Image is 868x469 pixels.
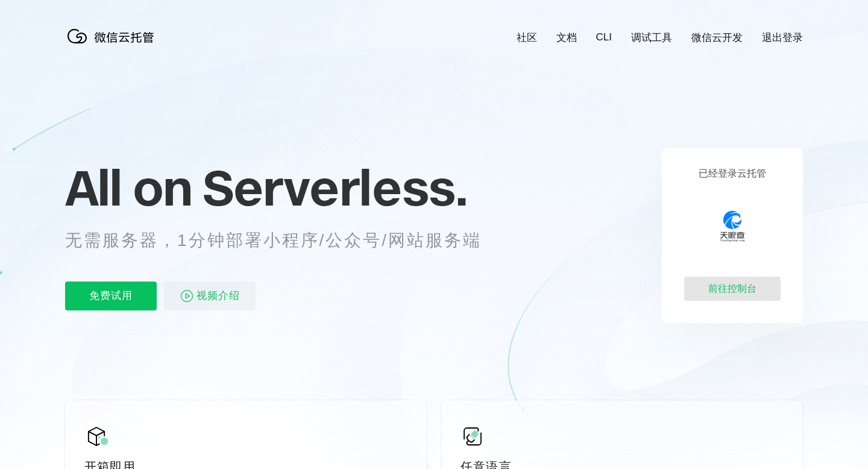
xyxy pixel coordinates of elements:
[65,157,191,218] span: All on
[65,24,162,48] img: 微信云托管
[180,289,194,303] img: video_play.svg
[556,31,577,45] a: 文档
[203,157,467,218] span: Serverless.
[699,168,766,180] p: 已经登录云托管
[596,31,612,43] a: CLI
[631,31,672,45] a: 调试工具
[197,282,240,310] span: 视频介绍
[762,31,803,45] a: 退出登录
[65,228,504,253] p: 无需服务器，1分钟部署小程序/公众号/网站服务端
[684,277,781,301] div: 前往控制台
[517,31,537,45] a: 社区
[65,40,162,50] a: 微信云托管
[65,282,157,310] p: 免费试用
[691,31,743,45] a: 微信云开发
